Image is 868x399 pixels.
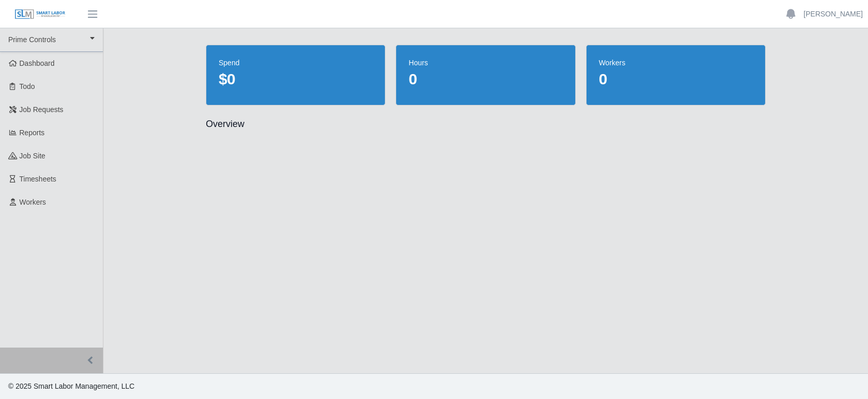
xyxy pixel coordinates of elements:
[409,58,562,68] dt: hours
[804,9,863,20] a: [PERSON_NAME]
[20,152,46,160] span: job site
[14,9,66,20] img: SLM Logo
[20,198,46,206] span: Workers
[20,82,35,90] span: Todo
[599,70,753,88] dd: 0
[20,105,64,114] span: Job Requests
[599,58,753,68] dt: workers
[409,70,562,88] dd: 0
[219,58,373,68] dt: spend
[20,175,57,183] span: Timesheets
[219,70,373,88] dd: $0
[8,382,134,390] span: © 2025 Smart Labor Management, LLC
[20,59,55,67] span: Dashboard
[206,118,766,130] h2: Overview
[20,129,45,137] span: Reports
